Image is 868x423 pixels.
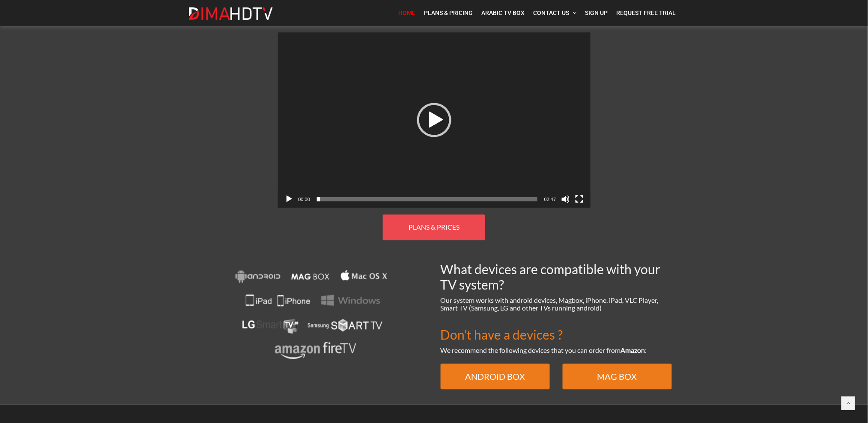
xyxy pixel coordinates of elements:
[317,197,537,201] span: Time Slider
[441,262,661,293] span: What devices are compatible with your TV system?
[585,9,608,16] span: Sign Up
[544,197,556,202] span: 02:47
[561,195,570,204] button: Mute
[612,4,680,22] a: Request Free Trial
[529,4,581,22] a: Contact Us
[399,9,416,16] span: Home
[581,4,612,22] a: Sign Up
[424,9,473,16] span: Plans & Pricing
[441,327,563,343] span: Don’t have a devices ?
[409,223,459,231] span: PLANS & PRICES
[841,396,855,410] a: Back to top
[298,197,310,202] span: 00:00
[285,195,293,204] button: Play
[441,346,647,355] span: We recommend the following devices that you can order from :
[617,9,676,16] span: Request Free Trial
[477,4,529,22] a: Arabic TV Box
[394,4,420,22] a: Home
[278,33,591,208] div: Video Player
[482,9,525,16] span: Arabic TV Box
[417,103,451,137] div: Play
[534,9,570,16] span: Contact Us
[383,215,485,240] a: PLANS & PRICES
[441,364,550,390] a: ANDROID BOX
[563,364,672,390] a: MAG BOX
[441,296,659,312] span: Our system works with android devices, Magbox, iPhone, iPad, VLC Player, Smart TV (Samsung, LG an...
[597,372,637,382] span: MAG BOX
[465,372,525,382] span: ANDROID BOX
[621,346,645,355] strong: Amazon
[188,7,274,21] img: Dima HDTV
[420,4,477,22] a: Plans & Pricing
[575,195,584,204] button: Fullscreen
